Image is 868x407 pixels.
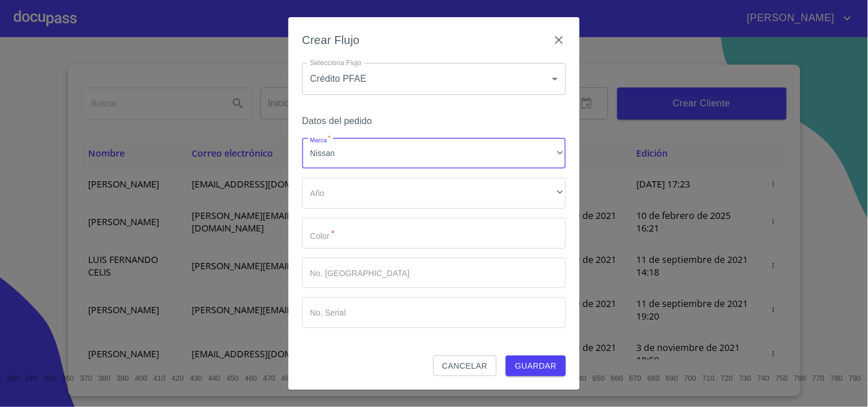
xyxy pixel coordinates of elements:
h6: Crear Flujo [302,31,360,49]
div: Nissan [302,138,566,169]
h6: Datos del pedido [302,113,566,129]
button: Guardar [506,356,566,377]
button: Cancelar [433,356,497,377]
div: ​ [302,178,566,209]
span: Cancelar [442,359,487,373]
div: Crédito PFAE [302,63,566,95]
span: Guardar [515,359,557,373]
